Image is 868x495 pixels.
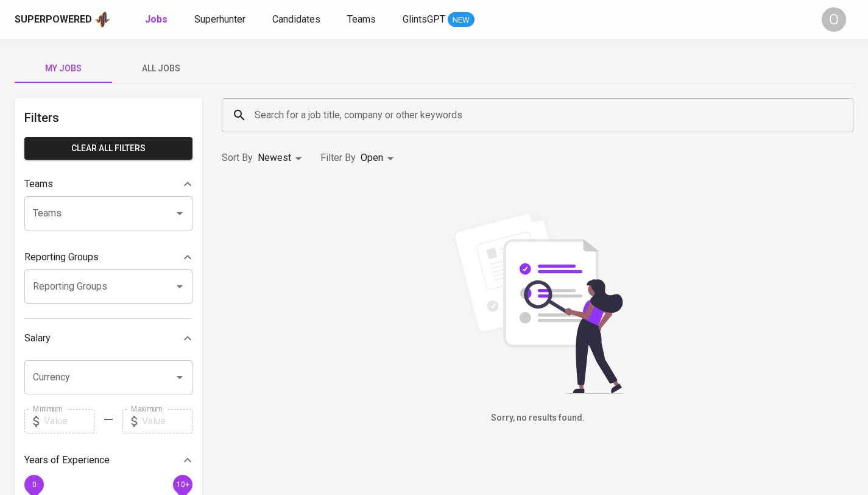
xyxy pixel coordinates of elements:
input: Value [142,409,192,433]
p: Reporting Groups [24,250,99,265]
span: 10+ [176,480,189,488]
div: O [822,7,846,32]
p: Filter By [320,151,356,165]
input: Value [44,409,94,433]
div: Teams [24,172,192,196]
div: Newest [258,147,306,169]
button: Open [171,369,188,386]
div: Years of Experience [24,448,192,472]
p: Years of Experience [24,453,110,468]
span: All Jobs [119,61,202,76]
span: Clear All filters [34,141,183,156]
button: Open [171,205,188,222]
p: Salary [24,331,51,346]
span: GlintsGPT [403,13,445,25]
button: Clear All filters [24,137,192,160]
b: Jobs [145,13,168,25]
span: Superhunter [194,13,245,25]
button: Open [171,278,188,295]
span: Teams [347,13,376,25]
span: Open [361,152,383,163]
span: Candidates [272,13,320,25]
p: Sort By [222,151,253,165]
a: Superhunter [194,12,248,27]
span: 0 [32,480,36,488]
a: Teams [347,12,378,27]
a: Candidates [272,12,323,27]
h6: Sorry, no results found. [222,411,853,425]
img: app logo [94,10,111,29]
img: file_searching.svg [446,211,629,394]
div: Salary [24,326,192,351]
div: Open [361,147,398,169]
span: My Jobs [22,61,105,76]
h6: Filters [24,108,192,127]
div: Reporting Groups [24,245,192,269]
div: Superpowered [15,13,92,27]
span: NEW [448,14,475,26]
a: Jobs [145,12,170,27]
p: Newest [258,151,291,165]
a: GlintsGPT NEW [403,12,475,27]
a: Superpoweredapp logo [15,10,111,29]
p: Teams [24,177,53,191]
